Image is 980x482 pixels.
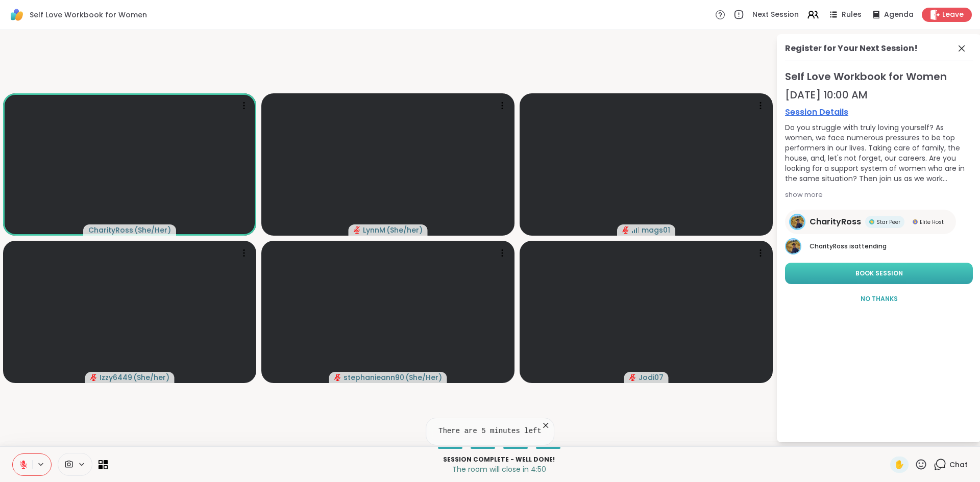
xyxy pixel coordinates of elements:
span: Book Session [855,269,903,278]
span: Self Love Workbook for Women [785,69,973,84]
img: Elite Host [913,219,918,224]
span: Rules [842,10,862,20]
span: audio-muted [334,374,341,381]
span: CharityRoss [810,242,848,250]
div: Register for Your Next Session! [785,42,918,55]
span: audio-muted [629,374,636,381]
div: Do you struggle with truly loving yourself? As women, we face numerous pressures to be top perfor... [785,122,973,184]
span: Elite Host [920,218,944,226]
div: show more [785,190,973,200]
span: ✋ [894,459,904,471]
span: LynnM [363,225,385,235]
span: Star Peer [876,218,900,226]
img: ShareWell Logomark [8,6,26,23]
a: CharityRossCharityRossStar PeerStar PeerElite HostElite Host [785,210,956,234]
img: CharityRoss [791,215,804,229]
span: ( She/her ) [133,372,169,383]
button: Book Session [785,263,973,284]
span: audio-muted [90,374,97,381]
span: CharityRoss [810,216,861,228]
span: mags01 [642,225,670,235]
pre: There are 5 minutes left [438,426,542,437]
span: Self Love Workbook for Women [30,10,147,20]
button: No Thanks [785,288,973,310]
span: No Thanks [861,294,898,303]
span: Chat [949,460,968,470]
span: Jodi07 [639,372,664,383]
span: ( She/Her ) [134,225,171,235]
img: Star Peer [869,219,874,224]
span: audio-muted [622,226,629,234]
div: [DATE] 10:00 AM [785,88,973,102]
span: Izzy6449 [100,372,132,383]
p: The room will close in 4:50 [114,464,884,474]
p: Session Complete - well done! [114,455,884,464]
span: stephanieann90 [344,372,404,383]
span: CharityRoss [88,225,133,235]
span: ( She/her ) [386,225,423,235]
img: CharityRoss [786,239,800,253]
p: is attending [810,242,973,251]
span: Leave [942,10,964,20]
span: ( She/Her ) [405,372,442,383]
span: audio-muted [354,226,361,234]
span: Agenda [884,10,914,20]
span: Next Session [752,10,799,20]
a: Session Details [785,106,973,118]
